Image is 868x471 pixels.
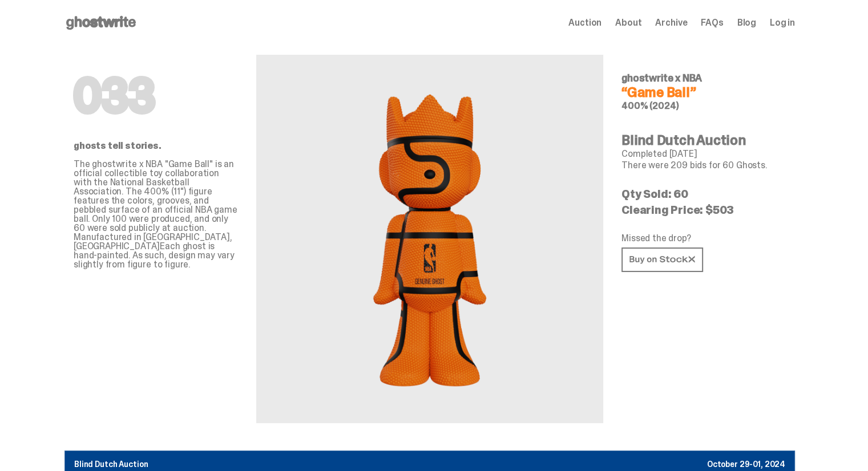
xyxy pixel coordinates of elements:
[621,71,702,85] span: ghostwrite x NBA
[621,188,786,200] p: Qty Sold: 60
[568,18,601,27] a: Auction
[707,460,785,468] p: October 29-01, 2024
[621,149,786,159] p: Completed [DATE]
[74,460,785,468] p: Blind Dutch Auction
[615,18,641,27] a: About
[74,160,238,269] p: The ghostwrite x NBA "Game Ball" is an official collectible toy collaboration with the National B...
[621,86,786,99] h4: “Game Ball”
[621,234,786,243] p: Missed the drop?
[701,18,723,27] a: FAQs
[621,100,679,112] span: 400% (2024)
[621,204,786,216] p: Clearing Price: $503
[362,82,498,396] img: NBA&ldquo;Game Ball&rdquo;
[74,73,238,119] h1: 033
[74,141,238,151] p: ghosts tell stories.
[621,133,786,147] h4: Blind Dutch Auction
[655,18,687,27] a: Archive
[621,161,786,170] p: There were 209 bids for 60 Ghosts.
[770,18,795,27] a: Log in
[737,18,756,27] a: Blog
